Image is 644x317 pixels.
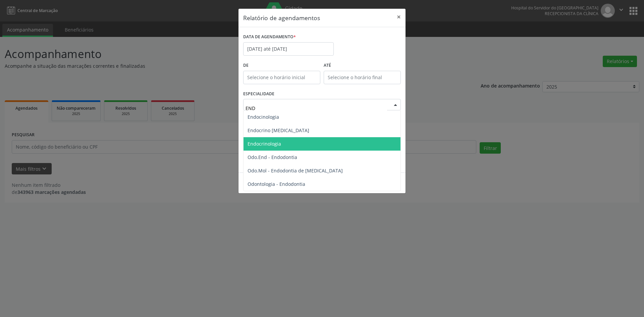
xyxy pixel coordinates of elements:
[248,141,281,147] span: Endocrinologia
[243,89,274,99] label: ESPECIALIDADE
[243,71,320,84] input: Selecione o horário inicial
[246,101,387,115] input: Seleciona uma especialidade
[243,32,296,42] label: DATA DE AGENDAMENTO
[248,167,343,174] span: Odo.Mol - Endodontia de [MEDICAL_DATA]
[324,60,401,71] label: ATÉ
[243,60,320,71] label: De
[248,154,297,160] span: Odo.End - Endodontia
[248,127,309,134] span: Endocrino [MEDICAL_DATA]
[324,71,401,84] input: Selecione o horário final
[243,42,334,56] input: Selecione uma data ou intervalo
[248,181,305,187] span: Odontologia - Endodontia
[248,114,279,120] span: Endocinologia
[243,13,320,22] h5: Relatório de agendamentos
[392,9,406,25] button: Close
